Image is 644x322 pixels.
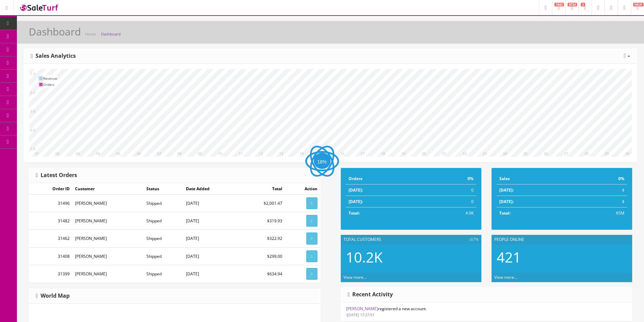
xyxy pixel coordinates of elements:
td: [PERSON_NAME] [72,265,144,282]
td: $299.00 [239,247,285,265]
strong: [DATE]: [499,187,514,193]
td: $ [573,196,627,207]
h1: Dashboard [29,26,81,37]
td: Revenue [43,75,57,81]
td: $ [573,184,627,196]
a: Home [85,31,96,36]
td: $322.92 [239,230,285,247]
td: $2,001.47 [239,195,285,212]
td: [DATE] [183,230,239,247]
td: Sales [497,173,573,184]
h3: Recent Activity [348,292,393,298]
a: View more... [494,274,517,280]
td: 31462 [29,230,72,247]
td: Orders [43,81,57,88]
td: 31482 [29,212,72,230]
td: Order ID [29,183,72,195]
a: [PERSON_NAME] [346,306,378,312]
li: registered a new account. [341,302,632,322]
td: Shipped [144,230,183,247]
td: [PERSON_NAME] [72,247,144,265]
td: Status [144,183,183,195]
strong: [DATE]: [349,199,363,204]
td: 0% [423,173,476,184]
td: [DATE] [183,247,239,265]
td: 0 [423,184,476,196]
td: [DATE] [183,212,239,230]
span: 3 [581,3,585,6]
img: SaleTurf [19,3,59,12]
span: 67% [469,237,478,243]
span: 1943 [554,3,564,6]
strong: Total: [349,210,360,216]
h3: World Map [36,293,70,299]
td: 4.9K [423,207,476,219]
strong: [DATE]: [499,199,514,204]
td: Orders [346,173,423,184]
td: 31408 [29,247,72,265]
td: [DATE] [183,265,239,282]
td: [PERSON_NAME] [72,195,144,212]
h3: Latest Orders [36,172,77,178]
td: $5M [573,207,627,219]
td: [PERSON_NAME] [72,212,144,230]
h3: Sales Analytics [31,53,76,59]
span: HELP [633,3,644,6]
td: 31496 [29,195,72,212]
h2: 421 [497,249,627,265]
td: Shipped [144,212,183,230]
td: 31399 [29,265,72,282]
a: View more... [343,274,366,280]
strong: Total: [499,210,510,216]
td: $634.94 [239,265,285,282]
strong: [DATE]: [349,187,363,193]
div: People Online [492,235,632,244]
small: [DATE] 17:27:57 [346,312,375,317]
td: Shipped [144,247,183,265]
td: [DATE] [183,195,239,212]
td: 0 [423,196,476,207]
span: 8724 [568,3,577,6]
td: Action [285,183,320,195]
a: Dashboard [101,31,121,36]
div: Total Customers [341,235,481,244]
td: Date Added [183,183,239,195]
td: Total [239,183,285,195]
td: $319.93 [239,212,285,230]
td: Customer [72,183,144,195]
td: Shipped [144,265,183,282]
td: [PERSON_NAME] [72,230,144,247]
h2: 10.2K [346,249,476,265]
td: Shipped [144,195,183,212]
td: 0% [573,173,627,184]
